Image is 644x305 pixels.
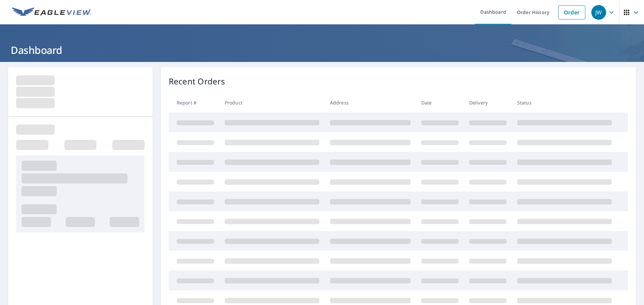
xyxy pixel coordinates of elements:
[169,75,225,87] p: Recent Orders
[591,5,606,20] div: JW
[416,93,464,112] th: Date
[512,93,617,112] th: Status
[219,93,325,112] th: Product
[8,43,636,57] h1: Dashboard
[169,93,219,112] th: Report #
[464,93,512,112] th: Delivery
[558,5,585,19] a: Order
[12,7,91,17] img: EV Logo
[325,93,416,112] th: Address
